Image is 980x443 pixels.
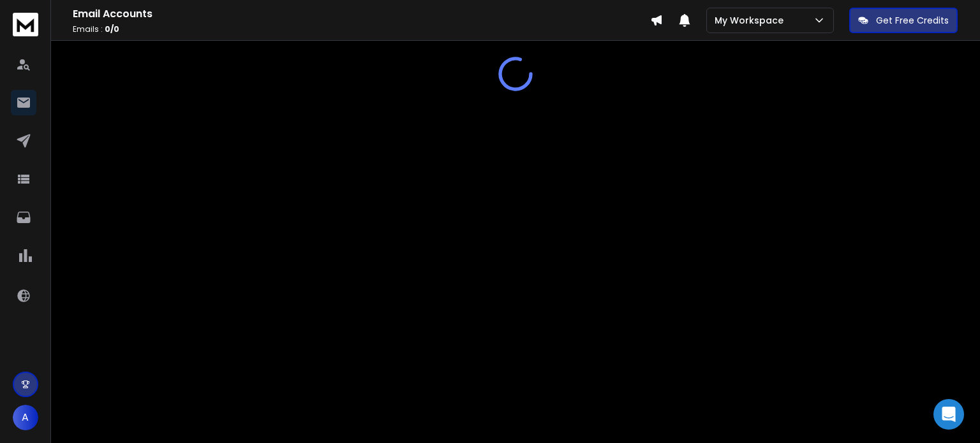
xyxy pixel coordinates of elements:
[73,24,650,34] p: Emails :
[849,8,958,33] button: Get Free Credits
[715,14,789,27] p: My Workspace
[933,399,964,430] div: Open Intercom Messenger
[13,405,38,430] button: A
[876,14,949,27] p: Get Free Credits
[13,13,38,36] img: logo
[105,24,119,34] span: 0 / 0
[73,6,650,22] h1: Email Accounts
